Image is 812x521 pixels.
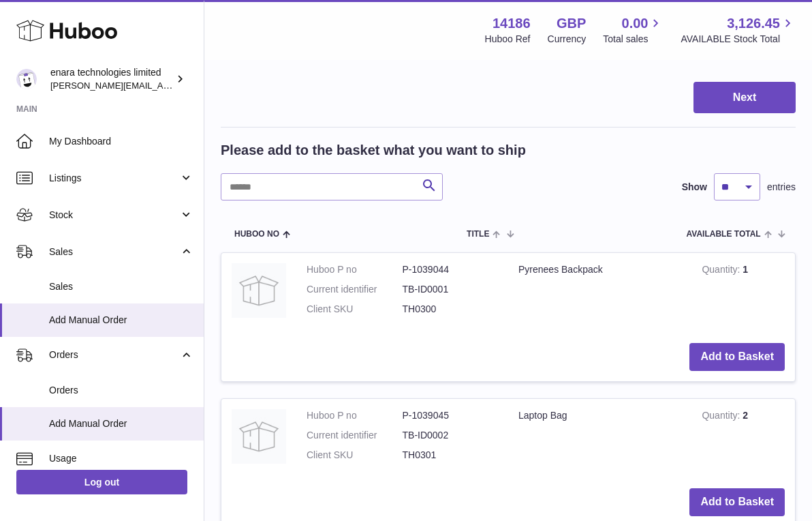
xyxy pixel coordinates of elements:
[16,470,187,494] a: Log out
[403,283,499,296] dd: TB-ID0001
[50,80,273,91] span: [PERSON_NAME][EMAIL_ADDRESS][DOMAIN_NAME]
[49,417,193,430] span: Add Manual Order
[49,209,179,222] span: Stock
[49,314,193,327] span: Add Manual Order
[49,172,179,185] span: Listings
[493,14,531,33] strong: 14186
[232,263,286,318] img: Pyrenees Backpack
[687,230,761,239] span: AVAILABLE Total
[681,33,796,46] span: AVAILABLE Stock Total
[234,230,279,239] span: Huboo no
[603,14,663,46] a: 0.00 Total sales
[403,409,499,422] dd: P-1039045
[307,263,403,276] dt: Huboo P no
[767,181,796,194] span: entries
[693,82,796,114] button: Next
[689,488,785,516] button: Add to Basket
[49,280,193,293] span: Sales
[50,66,173,92] div: enara technologies limited
[307,409,403,422] dt: Huboo P no
[557,14,586,33] strong: GBP
[702,264,743,278] strong: Quantity
[16,69,37,89] img: Dee@enara.co
[681,14,796,46] a: 3,126.45 AVAILABLE Stock Total
[49,348,179,361] span: Orders
[467,230,489,239] span: Title
[691,399,795,479] td: 2
[691,253,795,333] td: 1
[307,449,403,462] dt: Client SKU
[403,263,499,276] dd: P-1039044
[485,33,531,46] div: Huboo Ref
[508,399,691,479] td: Laptop Bag
[682,181,707,194] label: Show
[403,303,499,316] dd: TH0300
[622,14,649,33] span: 0.00
[307,303,403,316] dt: Client SKU
[727,14,780,33] span: 3,126.45
[49,384,193,397] span: Orders
[403,429,499,442] dd: TB-ID0002
[307,283,403,296] dt: Current identifier
[702,410,743,424] strong: Quantity
[221,141,526,160] h2: Please add to the basket what you want to ship
[49,135,193,148] span: My Dashboard
[689,343,785,371] button: Add to Basket
[603,33,663,46] span: Total sales
[548,33,587,46] div: Currency
[508,253,691,333] td: Pyrenees Backpack
[232,409,286,464] img: Laptop Bag
[49,245,179,258] span: Sales
[49,452,193,465] span: Usage
[403,449,499,462] dd: TH0301
[307,429,403,442] dt: Current identifier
